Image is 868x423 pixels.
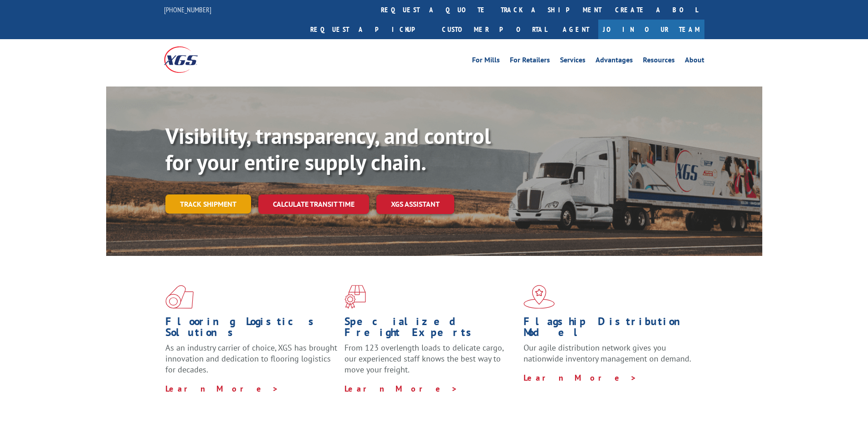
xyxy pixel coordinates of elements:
[303,20,435,39] a: Request a pickup
[524,372,637,383] a: Learn More >
[376,194,454,214] a: XGS ASSISTANT
[524,342,691,364] span: Our agile distribution network gives you nationwide inventory management on demand.
[165,285,194,309] img: xgs-icon-total-supply-chain-intelligence-red
[164,5,211,14] a: [PHONE_NUMBER]
[472,56,500,66] a: For Mills
[596,56,633,66] a: Advantages
[344,285,366,309] img: xgs-icon-focused-on-flooring-red
[554,20,598,39] a: Agent
[344,383,458,394] a: Learn More >
[165,383,279,394] a: Learn More >
[435,20,554,39] a: Customer Portal
[510,56,550,66] a: For Retailers
[344,342,517,383] p: From 123 overlength loads to delicate cargo, our experienced staff knows the best way to move you...
[344,316,517,342] h1: Specialized Freight Experts
[258,194,369,214] a: Calculate transit time
[165,194,251,214] a: Track shipment
[524,316,696,342] h1: Flagship Distribution Model
[598,20,704,39] a: Join Our Team
[560,56,586,66] a: Services
[643,56,675,66] a: Resources
[685,56,704,66] a: About
[165,342,337,375] span: As an industry carrier of choice, XGS has brought innovation and dedication to flooring logistics...
[165,316,338,342] h1: Flooring Logistics Solutions
[165,122,491,176] b: Visibility, transparency, and control for your entire supply chain.
[524,285,555,309] img: xgs-icon-flagship-distribution-model-red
